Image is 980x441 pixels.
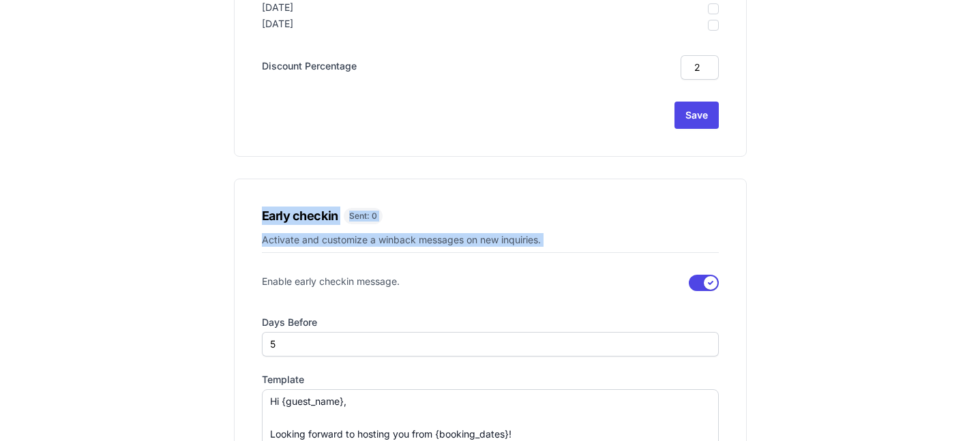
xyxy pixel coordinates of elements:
[262,233,719,253] p: Activate and customize a winback messages on new inquiries.
[344,208,383,224] span: Sent: 0
[674,102,719,129] input: Save
[262,1,293,14] label: [DATE]
[262,207,338,225] h1: Early checkin
[262,373,719,386] label: Template
[262,59,490,73] label: Discount percentage
[262,275,400,288] p: Enable early checkin message.
[262,17,293,31] label: [DATE]
[262,316,719,329] label: Days before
